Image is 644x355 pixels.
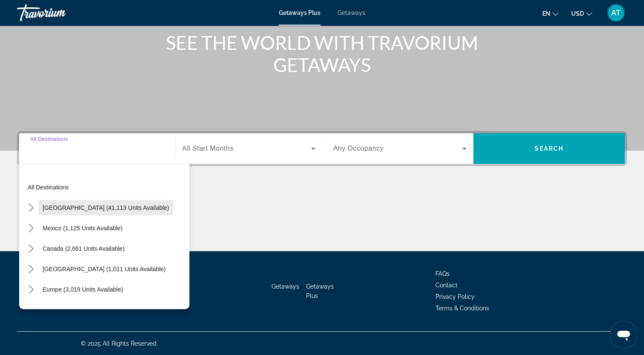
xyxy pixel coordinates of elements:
button: Change language [542,7,558,20]
button: Select destination: Canada (2,661 units available) [38,241,129,256]
a: Getaways [338,9,365,16]
button: Toggle United States (41,113 units available) submenu [23,200,38,215]
span: AT [611,9,621,17]
span: USD [571,10,584,17]
input: Select destination [30,144,164,154]
button: Toggle Mexico (1,125 units available) submenu [23,221,38,236]
button: Search [473,133,625,164]
button: Select destination: Mexico (1,125 units available) [38,220,127,236]
button: Toggle Canada (2,661 units available) submenu [23,241,38,256]
span: Any Occupancy [333,145,384,152]
span: Europe (3,019 units available) [43,286,123,293]
a: FAQs [435,270,449,277]
span: Search [535,145,564,152]
a: Getaways [272,283,299,290]
button: User Menu [605,4,627,22]
a: Getaways Plus [306,283,334,299]
button: Select destination: Caribbean & Atlantic Islands (1,011 units available) [38,261,170,277]
span: [GEOGRAPHIC_DATA] (1,011 units available) [43,266,166,272]
div: Destination options [19,160,189,309]
a: Privacy Policy [435,293,475,300]
span: Canada (2,661 units available) [43,245,125,252]
span: All destinations [28,184,69,191]
a: Getaways Plus [279,9,321,16]
div: Search widget [19,133,625,164]
button: Toggle Australia (237 units available) submenu [23,303,38,318]
span: Mexico (1,125 units available) [43,225,123,232]
button: Toggle Caribbean & Atlantic Islands (1,011 units available) submenu [23,262,38,277]
button: Select destination: All destinations [23,180,189,195]
iframe: Button to launch messaging window [610,321,637,348]
button: Select destination: Australia (237 units available) [38,302,165,318]
span: © 2025 All Rights Reserved. [81,340,158,347]
button: Toggle Europe (3,019 units available) submenu [23,282,38,297]
span: All Start Months [182,145,234,152]
button: Change currency [571,7,592,20]
span: All Destinations [30,136,68,142]
a: Terms & Conditions [435,305,489,312]
button: Select destination: United States (41,113 units available) [38,200,173,215]
span: [GEOGRAPHIC_DATA] (41,113 units available) [43,204,169,211]
a: Travorium [17,2,102,24]
span: en [542,10,550,17]
button: Select destination: Europe (3,019 units available) [38,282,127,297]
h1: SEE THE WORLD WITH TRAVORIUM GETAWAYS [163,31,482,76]
a: Contact [435,282,458,289]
